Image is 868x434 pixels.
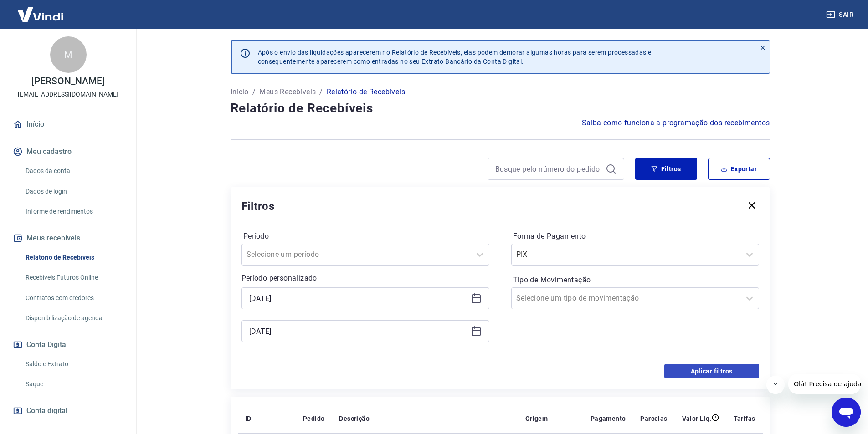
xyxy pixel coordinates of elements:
p: [PERSON_NAME] [31,77,104,86]
span: Olá! Precisa de ajuda? [5,6,77,14]
h5: Filtros [241,199,275,214]
p: Valor Líq. [682,414,712,423]
a: Saldo e Extrato [22,355,125,373]
p: Origem [525,414,548,423]
label: Tipo de Movimentação [513,275,757,286]
a: Contratos com credores [22,289,125,307]
p: [EMAIL_ADDRESS][DOMAIN_NAME] [18,90,118,99]
iframe: Fechar mensagem [766,376,785,394]
p: / [252,87,256,97]
h4: Relatório de Recebíveis [231,99,770,117]
a: Dados da conta [22,162,125,180]
input: Data inicial [249,291,467,305]
p: Pagamento [591,414,626,423]
a: Recebíveis Futuros Online [22,268,125,287]
img: Vindi [11,0,70,28]
input: Busque pelo número do pedido [495,162,602,176]
a: Conta digital [11,401,125,421]
a: Meus Recebíveis [259,87,316,97]
p: Tarifas [734,414,755,423]
label: Forma de Pagamento [513,231,757,242]
span: Conta digital [26,404,67,417]
p: Período personalizado [241,273,489,284]
div: M [50,36,87,73]
a: Relatório de Recebíveis [22,248,125,267]
a: Saiba como funciona a programação dos recebimentos [582,117,770,128]
button: Exportar [708,158,770,180]
p: Após o envio das liquidações aparecerem no Relatório de Recebíveis, elas podem demorar algumas ho... [258,48,652,66]
input: Data final [249,324,467,338]
a: Saque [22,375,125,393]
button: Aplicar filtros [664,364,759,378]
a: Informe de rendimentos [22,202,125,221]
a: Início [11,114,125,134]
a: Dados de login [22,182,125,201]
iframe: Mensagem da empresa [788,374,861,394]
p: Pedido [303,414,324,423]
p: / [319,87,323,97]
a: Disponibilização de agenda [22,309,125,327]
p: Descrição [339,414,370,423]
button: Conta Digital [11,335,125,355]
iframe: Botão para abrir a janela de mensagens [832,398,861,427]
p: Relatório de Recebíveis [327,87,405,97]
button: Meu cadastro [11,142,125,162]
button: Filtros [635,158,697,180]
p: ID [245,414,252,423]
button: Meus recebíveis [11,228,125,248]
button: Sair [824,6,857,23]
label: Período [243,231,488,242]
p: Parcelas [640,414,667,423]
a: Início [231,87,249,97]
